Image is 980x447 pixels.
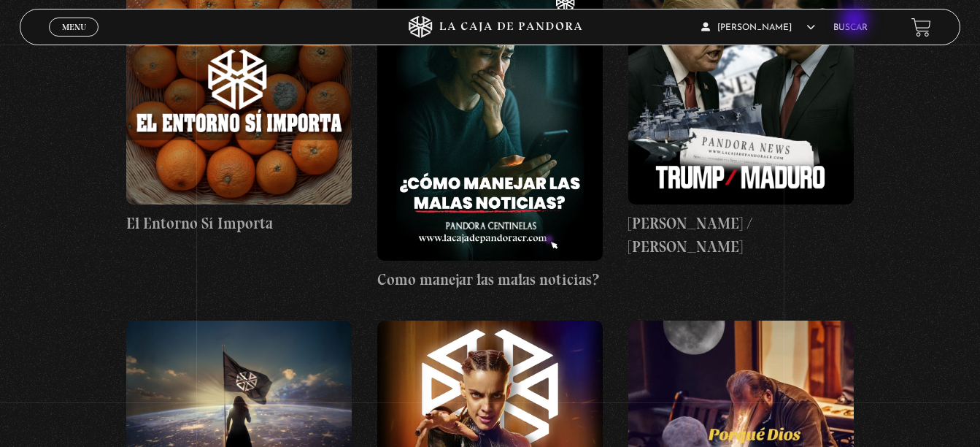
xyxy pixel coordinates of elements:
[62,23,86,31] span: Menu
[911,18,931,37] a: View your shopping cart
[126,212,352,235] h4: El Entorno Sí Importa
[377,268,603,291] h4: Como manejar las malas noticias?
[57,35,91,45] span: Cerrar
[628,212,854,258] h4: [PERSON_NAME] / [PERSON_NAME]
[833,23,868,32] a: Buscar
[701,23,815,32] span: [PERSON_NAME]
